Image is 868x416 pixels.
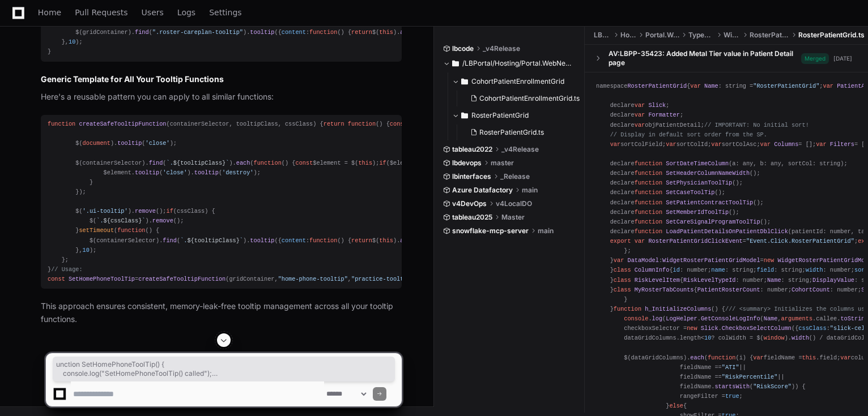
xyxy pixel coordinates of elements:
span: _v4Release [501,145,539,154]
span: log [652,315,662,322]
span: find [149,160,163,166]
span: function [635,218,662,225]
span: lbcode [452,44,474,53]
span: createSafeTooltipFunction [138,276,225,282]
span: this [379,29,393,36]
p: This approach ensures consistent, memory-leak-free tooltip management across all your tooltip fun... [41,300,402,326]
span: // Display in default sort order from the SP. [610,131,767,138]
span: containerSelector, tooltipClass, cssClass [170,121,313,127]
span: _Release [500,172,530,181]
span: new [687,325,697,332]
span: "Event.Click.RosterPatientGrid" [746,238,854,245]
span: LoadPatientDetailsOnPatientDblClick [666,228,788,235]
span: Home [38,9,61,16]
span: RiskLevelItem [635,276,680,283]
span: var [711,140,721,147]
span: function [348,121,376,127]
span: 'destroy' [222,169,253,176]
span: var [823,83,833,89]
span: Name [764,315,778,322]
span: if [166,208,173,215]
span: master [491,158,514,168]
span: function [614,306,641,312]
span: snowflake-mcp-server [452,226,529,235]
span: DataModel [627,257,658,264]
span: 'close' [146,140,170,147]
span: var [635,121,645,128]
span: WidgetRosterPatientGridModel [662,257,760,264]
span: id [673,267,680,273]
span: if [379,160,386,166]
span: SortDateTimeColumn [666,160,729,167]
span: Name [767,276,781,283]
span: "practice-tooltip" [351,276,414,282]
span: "RosterPatientGrid" [753,83,819,89]
span: _v4Release [483,44,520,53]
span: callee [816,315,837,322]
button: CohortPatientEnrollmentGrid.ts [466,91,580,106]
span: var [666,140,676,147]
span: var [635,238,645,245]
span: 'close' [163,169,187,176]
span: createSafeTooltipFunction [79,121,166,127]
span: lbinterfaces [452,172,491,181]
span: RosterPatientGrid [627,83,687,89]
span: function [309,237,337,244]
span: content [282,237,306,244]
span: // IMPORTANT: No initial sort! [704,121,809,128]
span: "home-phone-tooltip" [278,276,348,282]
span: return [351,237,372,244]
span: function [635,170,662,177]
span: function [635,160,662,167]
span: Users [142,9,164,16]
span: ".roster-careplan-tooltip" [152,29,243,36]
span: function [635,208,662,215]
span: function [635,228,662,235]
span: lbdevops [452,158,482,168]
span: a: any, b: any, sortCol: string [732,160,840,167]
span: Columns [774,140,798,147]
span: 10 [69,38,75,45]
span: main [522,186,538,195]
span: tooltip [135,169,159,176]
button: RosterPatientGrid.ts [466,125,578,140]
span: SetHomePhoneToolTip [69,276,135,282]
span: return [351,29,372,36]
span: console [624,315,648,322]
span: var [614,257,624,264]
span: width [806,267,823,273]
span: name [711,267,725,273]
span: tableau2022 [452,145,492,154]
span: v4LocalDO [496,199,532,208]
span: Azure Datafactory [452,186,513,195]
span: var [610,140,620,147]
span: Portal.WebNew [645,31,679,40]
span: document [83,140,110,147]
span: SetCareSignalProgramToolTip [666,218,760,225]
span: SetPatientContractToolTip [666,199,753,205]
span: Name [704,83,718,89]
span: attr [400,237,414,244]
span: Slick [701,325,718,332]
span: class [614,286,631,293]
span: function [48,121,75,127]
span: '.ui-tooltip' [83,208,128,215]
svg: Directory [461,75,468,88]
span: tooltip [250,29,274,36]
span: export [610,238,631,245]
span: RosterPatientGrid [750,31,789,40]
span: unction SetHomePhoneToolTip() { console.log("SetHomePhoneToolTip() called"); // Step 1: Close any... [56,360,392,378]
span: var [635,102,645,109]
span: tableau2025 [452,213,492,222]
span: arguments [781,315,812,322]
span: SetCaseToolTip [666,189,714,196]
span: remove [152,217,173,224]
div: ( ) { ( ) { . ( ); $( ). ( ); $(containerSelector). ( ). ( ( ) { $element = $( ); ($element. ( ))... [48,119,395,284]
span: Slick [648,102,666,109]
span: console [390,121,414,127]
span: function [117,227,145,234]
span: toString [840,315,868,322]
svg: Directory [461,109,468,122]
span: 10 [83,247,90,254]
span: DisplayValue [812,276,854,283]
